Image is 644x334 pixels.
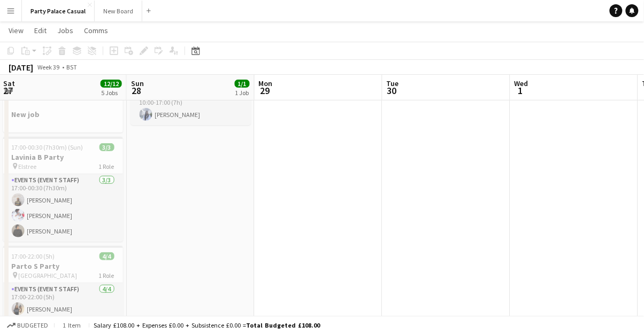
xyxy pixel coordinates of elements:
[17,322,48,329] span: Budgeted
[9,62,33,73] div: [DATE]
[235,80,250,88] span: 1/1
[30,24,51,37] a: Edit
[3,94,123,133] app-job-card: New job
[387,79,399,88] span: Tue
[22,1,95,21] button: Party Palace Casual
[3,152,123,162] h3: Lavinia B Party
[9,26,24,35] span: View
[19,271,78,279] span: [GEOGRAPHIC_DATA]
[235,89,249,97] div: 1 Job
[59,321,85,329] span: 1 item
[3,261,123,271] h3: Parto S Party
[99,143,114,151] span: 3/3
[3,137,123,242] app-job-card: 17:00-00:30 (7h30m) (Sun)3/3Lavinia B Party Elstree1 RoleEvents (Event Staff)3/317:00-00:30 (7h30...
[131,89,251,125] app-card-role: Kitchen Assistant1/110:00-17:00 (7h)[PERSON_NAME]
[5,320,50,331] button: Budgeted
[515,79,528,88] span: Wed
[3,79,15,88] span: Sat
[101,89,121,97] div: 5 Jobs
[12,143,83,151] span: 17:00-00:30 (7h30m) (Sun)
[129,84,144,97] span: 28
[99,252,114,260] span: 4/4
[257,84,273,97] span: 29
[99,162,114,170] span: 1 Role
[80,24,112,37] a: Comms
[3,110,123,119] h3: New job
[94,321,320,329] div: Salary £108.00 + Expenses £0.00 + Subsistence £0.00 =
[101,80,122,88] span: 12/12
[4,24,28,37] a: View
[385,84,399,97] span: 30
[259,79,273,88] span: Mon
[66,63,77,71] div: BST
[246,321,320,329] span: Total Budgeted £108.00
[84,26,108,35] span: Comms
[99,271,114,279] span: 1 Role
[57,26,73,35] span: Jobs
[53,24,78,37] a: Jobs
[34,26,47,35] span: Edit
[95,1,142,21] button: New Board
[3,174,123,242] app-card-role: Events (Event Staff)3/317:00-00:30 (7h30m)[PERSON_NAME][PERSON_NAME][PERSON_NAME]
[513,84,528,97] span: 1
[19,162,37,170] span: Elstree
[35,63,62,71] span: Week 39
[131,79,144,88] span: Sun
[12,252,55,260] span: 17:00-22:00 (5h)
[2,84,15,97] span: 27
